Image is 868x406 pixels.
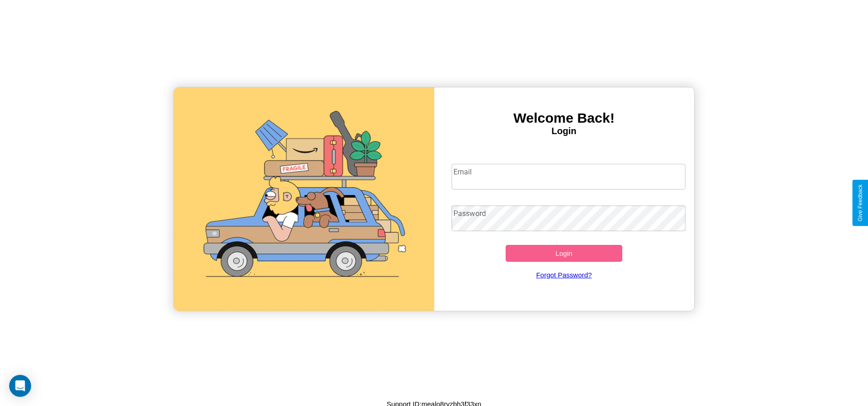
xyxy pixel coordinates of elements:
[9,375,31,397] div: Open Intercom Messenger
[447,262,681,288] a: Forgot Password?
[857,184,863,222] div: Give Feedback
[174,87,434,311] img: gif
[434,110,694,126] h3: Welcome Back!
[434,126,694,136] h4: Login
[506,245,623,262] button: Login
